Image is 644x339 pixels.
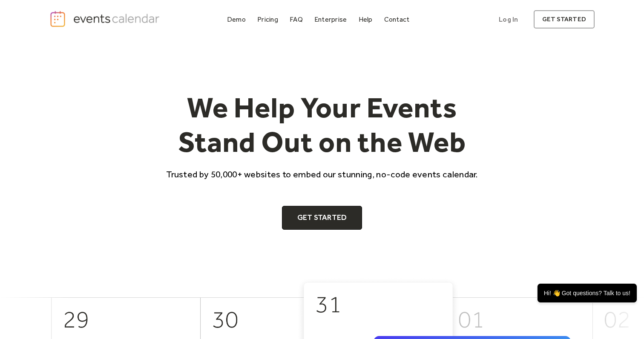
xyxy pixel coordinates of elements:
[381,14,413,25] a: Contact
[314,17,347,22] div: Enterprise
[282,206,362,230] a: Get Started
[158,168,486,180] p: Trusted by 50,000+ websites to embed our stunning, no-code events calendar.
[534,10,595,28] a: get started
[290,17,303,22] div: FAQ
[227,17,246,22] div: Demo
[490,10,526,28] a: Log In
[286,14,306,25] a: FAQ
[257,17,278,22] div: Pricing
[254,14,282,25] a: Pricing
[359,17,373,22] div: Help
[311,14,350,25] a: Enterprise
[49,10,162,28] a: home
[355,14,376,25] a: Help
[384,17,410,22] div: Contact
[158,90,486,160] h1: We Help Your Events Stand Out on the Web
[224,14,249,25] a: Demo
